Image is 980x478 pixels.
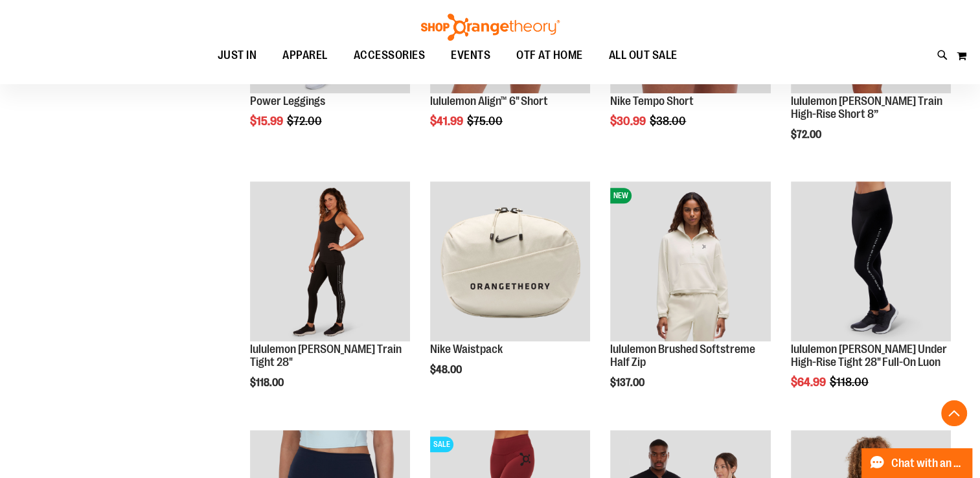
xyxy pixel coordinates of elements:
a: lululemon [PERSON_NAME] Under High-Rise Tight 28" Full-On Luon [791,343,947,369]
span: SALE [430,437,453,452]
span: $30.99 [610,115,648,128]
span: $72.00 [287,115,324,128]
span: Chat with an Expert [891,457,964,470]
img: lululemon Brushed Softstreme Half Zip [610,181,770,341]
span: OTF AT HOME [516,41,583,70]
img: Nike Waistpack [430,181,590,341]
span: APPAREL [282,41,328,70]
span: $72.00 [791,129,823,141]
div: product [244,175,416,422]
span: $38.00 [650,115,688,128]
span: EVENTS [451,41,490,70]
a: Power Leggings [250,95,325,108]
div: product [604,175,777,422]
span: $15.99 [250,115,285,128]
span: ACCESSORIES [354,41,426,70]
img: Product image for lululemon Wunder Under High-Rise Tight 28" Full-On Luon [791,181,951,341]
img: Product image for lululemon Wunder Train Tight 28" [250,181,410,341]
img: Shop Orangetheory [419,14,562,41]
button: Back To Top [941,400,967,426]
span: $137.00 [610,377,646,389]
a: lululemon Align™ 6" Short [430,95,548,108]
span: $75.00 [467,115,505,128]
div: product [784,175,957,422]
a: lululemon Brushed Softstreme Half Zip [610,343,755,369]
a: lululemon [PERSON_NAME] Train Tight 28" [250,343,402,369]
a: Nike Waistpack [430,343,503,356]
span: ALL OUT SALE [609,41,678,70]
a: lululemon Brushed Softstreme Half ZipNEW [610,181,770,343]
span: $41.99 [430,115,465,128]
span: $118.00 [830,376,871,389]
span: NEW [610,188,632,203]
button: Chat with an Expert [861,448,973,478]
a: Product image for lululemon Wunder Under High-Rise Tight 28" Full-On Luon [791,181,951,343]
a: Nike Tempo Short [610,95,694,108]
a: Nike Waistpack [430,181,590,343]
span: JUST IN [218,41,257,70]
span: $64.99 [791,376,828,389]
a: Product image for lululemon Wunder Train Tight 28" [250,181,410,343]
a: lululemon [PERSON_NAME] Train High-Rise Short 8” [791,95,942,120]
span: $48.00 [430,364,464,376]
div: product [424,175,597,409]
span: $118.00 [250,377,286,389]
